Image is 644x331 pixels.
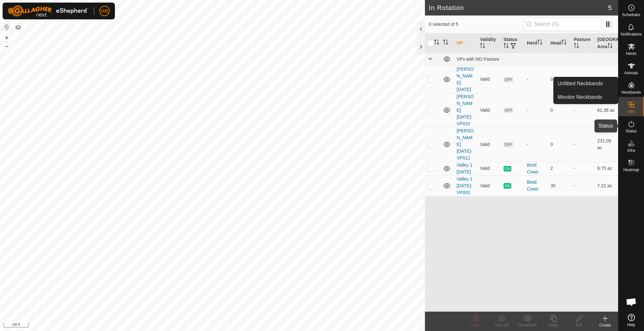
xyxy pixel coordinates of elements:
div: Create [592,322,618,328]
td: 0 [548,66,571,93]
span: Unfitted Neckbands [558,80,603,88]
a: Valley 1 [DATE]-VP002 [457,176,472,195]
div: Bred Cows [527,162,545,175]
a: Contact Us [219,323,238,328]
div: - [527,141,545,148]
td: 7.22 ac [595,175,618,196]
td: Valid [477,175,501,196]
input: Search (S) [524,17,602,31]
div: VPs with NO Pasture [457,57,616,62]
span: Infra [627,149,635,152]
span: Animals [624,71,638,75]
a: [PERSON_NAME] [DATE]-VP010 [457,94,474,126]
td: - [571,161,594,175]
th: Validity [477,34,501,53]
div: Bred Cows [527,179,545,192]
td: 0 [548,93,571,127]
div: Turn Off [489,322,515,328]
button: Map Layers [14,24,22,31]
span: Herds [626,52,636,56]
a: Help [618,311,644,329]
td: Valid [477,93,501,127]
span: Schedules [622,13,640,17]
a: Valley 1 [DATE] [457,162,472,174]
span: OFF [504,108,513,113]
th: Pasture [571,34,594,53]
div: Show/Hide [515,322,540,328]
td: 0 [548,127,571,161]
a: [PERSON_NAME] [DATE] [457,67,474,92]
td: Valid [477,161,501,175]
td: 231.09 ac [595,127,618,161]
p-sorticon: Activate to sort [504,44,509,49]
span: VPs [627,110,635,114]
div: - [527,76,545,83]
button: + [3,34,11,42]
span: ON [504,166,511,171]
td: - [571,175,594,196]
img: Gallagher Logo [8,5,89,17]
td: - [571,66,594,93]
p-sorticon: Activate to sort [574,44,579,49]
td: 6.75 ac [595,161,618,175]
span: OFF [504,142,513,147]
span: Delete [470,323,482,327]
span: ON [504,183,511,189]
div: Edit [566,322,592,328]
span: Notifications [621,32,642,36]
p-sorticon: Activate to sort [537,40,542,46]
div: - [527,107,545,114]
p-sorticon: Activate to sort [434,40,439,46]
span: WB [101,8,108,15]
div: Open chat [622,292,641,312]
th: Herd [524,34,548,53]
a: Unfitted Neckbands [554,77,618,90]
p-sorticon: Activate to sort [480,44,485,49]
td: 2 [548,161,571,175]
th: VP [454,34,477,53]
button: – [3,42,11,50]
th: Status [501,34,524,53]
span: Heatmap [623,168,639,172]
td: Valid [477,66,501,93]
td: 46.6 ac [595,66,618,93]
h2: In Rotation [429,4,608,12]
span: OFF [504,77,513,82]
div: Copy [540,322,566,328]
th: [GEOGRAPHIC_DATA] Area [595,34,618,53]
p-sorticon: Activate to sort [561,40,567,46]
span: Neckbands [621,90,641,94]
a: [PERSON_NAME] [DATE]-VP011 [457,128,474,160]
span: Monitor Neckbands [558,93,602,101]
a: Monitor Neckbands [554,91,618,104]
th: Head [548,34,571,53]
td: 30 [548,175,571,196]
span: 5 [608,3,612,13]
p-sorticon: Activate to sort [607,44,613,49]
a: Privacy Policy [187,323,211,328]
td: - [571,127,594,161]
span: Help [627,323,635,327]
button: Reset Map [3,23,11,31]
td: Valid [477,127,501,161]
span: Status [626,129,637,133]
td: - [571,93,594,127]
p-sorticon: Activate to sort [443,40,448,46]
td: 61.38 ac [595,93,618,127]
span: 0 selected of 5 [429,21,524,28]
